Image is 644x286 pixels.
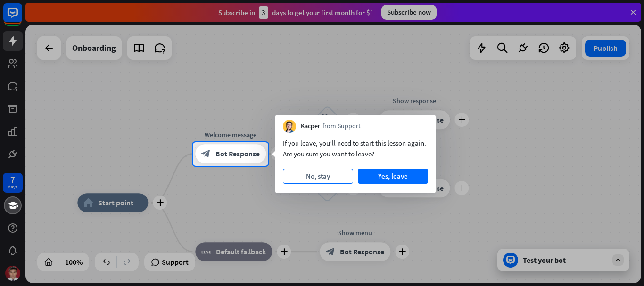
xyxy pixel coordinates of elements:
[201,149,211,159] i: block_bot_response
[215,149,260,159] span: Bot Response
[358,169,428,184] button: Yes, leave
[322,122,361,131] span: from Support
[8,4,36,32] button: Open LiveChat chat widget
[283,169,353,184] button: No, stay
[283,138,428,159] div: If you leave, you’ll need to start this lesson again. Are you sure you want to leave?
[301,122,320,131] span: Kacper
